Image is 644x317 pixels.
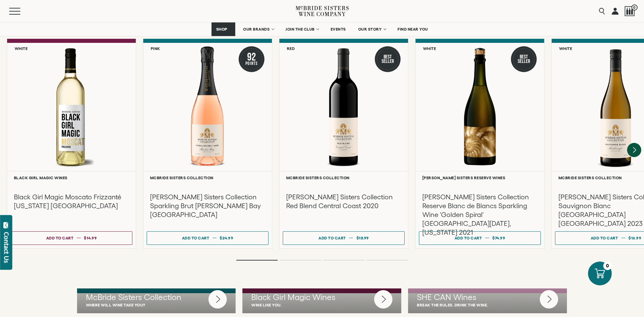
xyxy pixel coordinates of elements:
a: SHOP [211,22,235,36]
a: White Black Girl Magic Moscato Frizzanté California NV Black Girl Magic Wines Black Girl Magic Mo... [7,39,136,248]
p: Where will wine take you? [86,303,227,307]
div: Add to cart [318,233,346,243]
li: Page dot 2 [280,260,321,261]
button: Next [627,143,641,157]
h6: McBride Sisters Collection [286,176,401,180]
h6: Pink [151,46,160,51]
a: Liquid error (snippets/component__lazyload-image line 33): height must be a number Black Girl Mag... [242,288,401,313]
p: Break the rules. Drink the wine. [417,303,558,307]
a: FIND NEAR YOU [393,22,433,36]
button: Mobile Menu Trigger [9,8,34,15]
h3: Black Girl Magic Wines [251,291,392,303]
h3: [PERSON_NAME] Sisters Collection Sparkling Brut [PERSON_NAME] Bay [GEOGRAPHIC_DATA] [150,193,265,219]
h6: Red [287,46,295,51]
h6: [PERSON_NAME] Sisters Reserve Wines [422,176,537,180]
a: Liquid error (snippets/component__lazyload-image line 33): height must be a number McBride Sister... [77,288,236,313]
span: $14.99 [84,236,97,240]
span: FIND NEAR YOU [398,27,428,32]
li: Page dot 4 [367,260,408,261]
h3: [PERSON_NAME] Sisters Collection Red Blend Central Coast 2020 [286,193,401,210]
span: SHOP [216,27,227,32]
div: Contact Us [3,232,10,263]
h6: White [15,46,28,51]
a: Red Best Seller McBride Sisters Collection Red Blend Central Coast McBride Sisters Collection [PE... [279,39,408,248]
span: $16.99 [628,236,641,240]
a: White Best Seller McBride Sisters Collection Reserve Blanc de Blancs Sparkling Wine 'Golden Spira... [415,39,545,248]
div: Add to cart [591,233,618,243]
span: $24.99 [220,236,233,240]
h3: [PERSON_NAME] Sisters Collection Reserve Blanc de Blancs Sparkling Wine 'Golden Spiral' [GEOGRAPH... [422,193,537,237]
h6: White [559,46,572,51]
h6: Black Girl Magic Wines [14,176,129,180]
h3: Black Girl Magic Moscato Frizzanté [US_STATE] [GEOGRAPHIC_DATA] [14,193,129,210]
h6: White [423,46,436,51]
h6: McBride Sisters Collection [150,176,265,180]
h3: McBride Sisters Collection [86,291,227,303]
li: Page dot 3 [323,260,365,261]
span: $18.99 [356,236,369,240]
div: 0 [603,262,612,270]
div: Add to cart [455,233,482,243]
a: EVENTS [326,22,350,36]
span: OUR BRANDS [243,27,270,32]
span: EVENTS [331,27,346,32]
button: Add to cart $14.99 [11,231,132,245]
span: JOIN THE CLUB [286,27,315,32]
span: OUR STORY [358,27,382,32]
a: Pink 92 Points McBride Sisters Collection Sparkling Brut Rose Hawke's Bay NV McBride Sisters Coll... [143,39,272,248]
a: OUR BRANDS [239,22,278,36]
li: Page dot 1 [236,260,278,261]
button: Add to cart $18.99 [283,231,405,245]
p: Wine like you. [251,303,392,307]
button: Add to cart $24.99 [147,231,269,245]
a: Liquid error (snippets/component__lazyload-image line 33): height must be a number SHE CAN Wines ... [408,288,567,313]
div: Add to cart [182,233,209,243]
button: Add to cart $74.99 [419,231,541,245]
span: $74.99 [492,236,505,240]
div: Add to cart [46,233,74,243]
span: 0 [631,4,638,11]
a: JOIN THE CLUB [281,22,323,36]
a: OUR STORY [354,22,390,36]
h3: SHE CAN Wines [417,291,558,303]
